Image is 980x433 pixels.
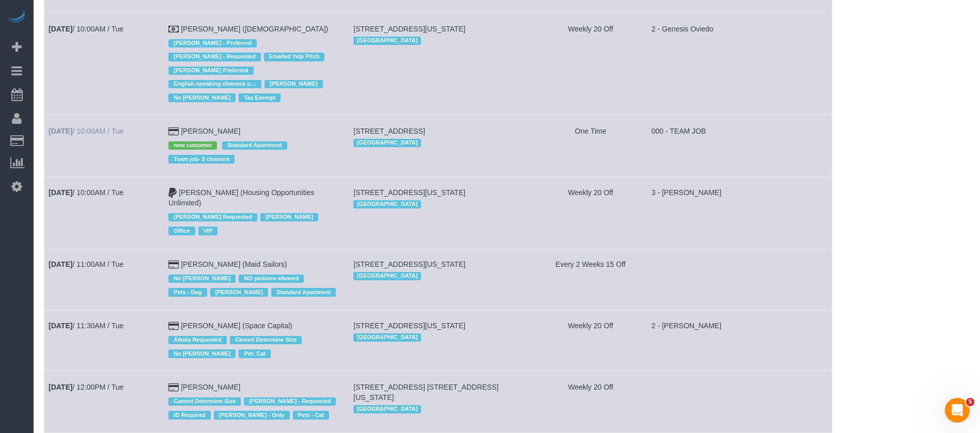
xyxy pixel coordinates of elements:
td: Customer [164,13,349,115]
a: [PERSON_NAME] (Housing Opportunities Unlimited) [168,188,314,207]
td: Assigned to [647,248,832,310]
i: Paypal [168,189,177,197]
span: Standard Apartment [271,288,336,296]
b: [DATE] [49,383,72,391]
span: VIP [198,227,218,235]
td: Service location [349,371,534,432]
span: [GEOGRAPHIC_DATA] [353,272,421,280]
span: [STREET_ADDRESS][US_STATE] [353,260,465,268]
a: [DATE]/ 10:00AM / Tue [49,127,123,135]
span: [PERSON_NAME] [210,288,268,296]
b: [DATE] [49,127,72,135]
span: Pet- Cat [239,349,271,358]
td: Frequency [534,310,647,371]
span: Standard Apartment [222,141,287,150]
i: Credit Card Payment [168,323,179,330]
b: [DATE] [49,322,72,330]
b: [DATE] [49,188,72,197]
span: [PERSON_NAME] - Requested [244,397,336,406]
td: Frequency [534,248,647,310]
span: [GEOGRAPHIC_DATA] [353,405,421,413]
i: Credit Card Payment [168,384,179,391]
span: [PERSON_NAME] - Only [214,411,290,419]
a: [PERSON_NAME] (Space Capital) [181,322,292,330]
span: [PERSON_NAME] [260,213,318,221]
i: Check Payment [168,26,179,33]
span: [PERSON_NAME] Preferred [168,67,253,75]
b: [DATE] [49,260,72,268]
td: Schedule date [44,310,164,371]
span: [STREET_ADDRESS] [STREET_ADDRESS][US_STATE] [353,383,499,402]
span: [GEOGRAPHIC_DATA] [353,200,421,209]
a: [PERSON_NAME] (Maid Sailors) [181,260,287,268]
img: Automaid Logo [6,10,27,25]
td: Assigned to [647,310,832,371]
span: Office [168,227,195,235]
td: Assigned to [647,177,832,248]
span: [STREET_ADDRESS][US_STATE] [353,322,465,330]
span: NO pictures allowed [239,275,304,283]
span: [STREET_ADDRESS] [353,127,425,135]
td: Service location [349,115,534,177]
span: Pets - Cat [293,411,330,419]
span: [PERSON_NAME] [265,80,322,88]
span: Alketa Requested [168,336,226,344]
td: Customer [164,115,349,177]
td: Schedule date [44,115,164,177]
div: Location [353,198,530,211]
td: Schedule date [44,371,164,432]
a: [PERSON_NAME] ([DEMOGRAPHIC_DATA]) [181,25,328,33]
a: [DATE]/ 10:00AM / Tue [49,188,123,197]
div: Location [353,269,530,283]
span: [GEOGRAPHIC_DATA] [353,333,421,342]
span: [PERSON_NAME] - Requested [168,53,260,61]
td: Schedule date [44,13,164,115]
td: Schedule date [44,177,164,248]
td: Assigned to [647,115,832,177]
a: [PERSON_NAME] [181,127,240,135]
td: Assigned to [647,371,832,432]
span: new customer [168,141,217,150]
span: Pets - Dog [168,288,207,296]
a: [PERSON_NAME] [181,383,240,391]
b: [DATE] [49,25,72,33]
i: Credit Card Payment [168,128,179,135]
td: Schedule date [44,248,164,310]
a: [DATE]/ 10:00AM / Tue [49,25,123,33]
td: Service location [349,177,534,248]
td: Frequency [534,177,647,248]
td: Customer [164,371,349,432]
span: [STREET_ADDRESS][US_STATE] [353,188,465,197]
div: Location [353,331,530,344]
div: Location [353,34,530,47]
span: Cannot Determine Size [230,336,302,344]
div: Location [353,403,530,416]
i: Credit Card Payment [168,261,179,268]
a: [DATE]/ 11:00AM / Tue [49,260,123,268]
span: English-speaking cleaners only [168,80,261,88]
a: [DATE]/ 11:30AM / Tue [49,322,123,330]
td: Service location [349,248,534,310]
span: [PERSON_NAME] Requested [168,213,257,221]
div: Location [353,136,530,150]
span: No [PERSON_NAME] [168,275,236,283]
td: Customer [164,310,349,371]
span: [PERSON_NAME] - Preferred [168,39,257,47]
td: Frequency [534,371,647,432]
iframe: Intercom live chat [945,398,970,423]
span: ID Required [168,411,211,419]
span: 5 [966,398,974,406]
td: Assigned to [647,13,832,115]
td: Customer [164,248,349,310]
td: Frequency [534,13,647,115]
span: Cannot Determine Size [168,397,241,406]
span: [GEOGRAPHIC_DATA] [353,37,421,45]
span: No [PERSON_NAME] [168,93,236,102]
span: Team job- 3 cleaners [168,155,235,163]
td: Service location [349,13,534,115]
span: [GEOGRAPHIC_DATA] [353,139,421,147]
span: [STREET_ADDRESS][US_STATE] [353,25,465,33]
td: Frequency [534,115,647,177]
span: Tax Exempt [239,93,281,102]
